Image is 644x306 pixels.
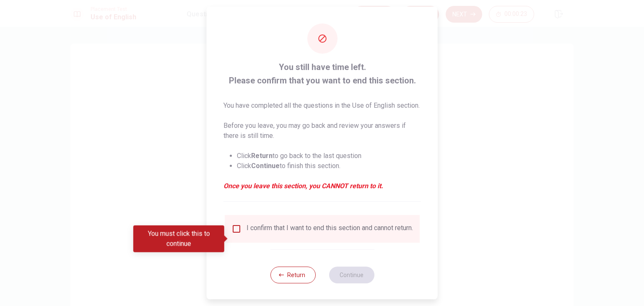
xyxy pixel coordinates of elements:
button: Return [270,267,315,283]
button: Continue [329,267,374,283]
li: Click to go back to the last question [237,151,421,161]
span: You must click this to continue [231,224,241,234]
span: You still have time left. Please confirm that you want to end this section. [223,60,421,87]
div: You must click this to continue [133,226,224,252]
div: I confirm that I want to end this section and cannot return. [247,224,413,234]
strong: Continue [251,162,280,170]
strong: Return [251,152,273,160]
li: Click to finish this section. [237,161,421,171]
p: You have completed all the questions in the Use of English section. [223,101,421,111]
p: Before you leave, you may go back and review your answers if there is still time. [223,121,421,141]
em: Once you leave this section, you CANNOT return to it. [223,181,421,191]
